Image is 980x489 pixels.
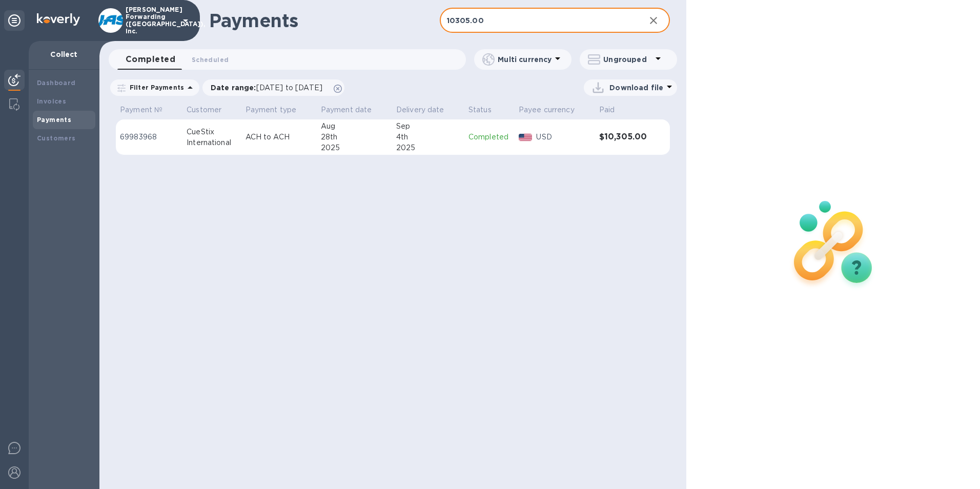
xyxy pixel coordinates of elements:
[321,105,372,115] p: Payment date
[120,132,178,142] p: 69983968
[187,137,237,148] div: International
[126,6,177,35] p: [PERSON_NAME] Forwarding ([GEOGRAPHIC_DATA]), Inc.
[321,121,388,132] div: Aug
[209,10,440,31] h1: Payments
[126,83,184,92] p: Filter Payments
[396,142,460,153] div: 2025
[37,97,66,105] b: Invoices
[126,52,175,67] span: Completed
[187,105,235,115] span: Customer
[519,105,575,115] p: Payee currency
[599,105,628,115] span: Paid
[396,132,460,142] div: 4th
[321,105,385,115] span: Payment date
[321,142,388,153] div: 2025
[599,132,649,142] h3: $10,305.00
[37,49,91,59] p: Collect
[519,134,533,141] img: USD
[256,84,322,92] span: [DATE] to [DATE]
[603,54,652,65] p: Ungrouped
[187,127,237,137] div: CueStix
[519,105,588,115] span: Payee currency
[396,105,458,115] span: Delivery date
[468,132,511,142] p: Completed
[246,105,310,115] span: Payment type
[498,54,552,65] p: Multi currency
[536,132,590,142] p: USD
[37,13,80,26] img: Logo
[120,105,176,115] span: Payment №
[396,105,444,115] p: Delivery date
[599,105,615,115] p: Paid
[37,116,71,124] b: Payments
[609,83,663,93] p: Download file
[187,105,221,115] p: Customer
[246,132,313,142] p: ACH to ACH
[211,83,328,93] p: Date range :
[321,132,388,142] div: 28th
[468,105,492,115] p: Status
[396,121,460,132] div: Sep
[37,79,76,87] b: Dashboard
[37,134,76,142] b: Customers
[468,105,505,115] span: Status
[4,10,25,31] div: Unpin categories
[120,105,162,115] p: Payment №
[202,79,344,96] div: Date range:[DATE] to [DATE]
[192,54,229,65] span: Scheduled
[246,105,297,115] p: Payment type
